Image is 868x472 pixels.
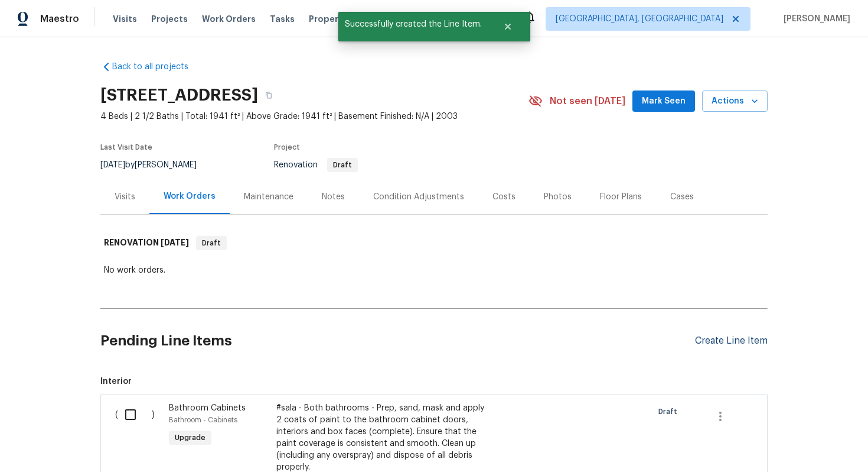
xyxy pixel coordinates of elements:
div: No work orders. [104,264,764,276]
h2: [STREET_ADDRESS] [100,89,258,101]
button: Actions [702,90,768,112]
span: Projects [151,13,188,25]
button: Close [488,15,527,38]
span: Bathroom Cabinets [169,404,246,412]
span: Draft [197,237,226,249]
span: Successfully created the Line Item. [338,12,488,37]
div: Photos [544,191,572,203]
span: Work Orders [202,13,256,25]
span: Bathroom - Cabinets [169,416,237,423]
button: Mark Seen [632,90,695,112]
span: [DATE] [161,238,189,247]
h6: RENOVATION [104,236,189,250]
h2: Pending Line Items [100,313,695,368]
div: Work Orders [164,190,216,202]
span: Not seen [DATE] [550,95,625,107]
span: Properties [309,13,355,25]
span: Draft [658,406,682,418]
div: Floor Plans [600,191,642,203]
span: Project [274,144,300,151]
div: Maintenance [244,191,293,203]
div: RENOVATION [DATE]Draft [100,224,768,262]
a: Back to all projects [100,61,214,73]
span: [DATE] [100,161,125,169]
button: Copy Address [258,85,279,106]
span: Visits [113,13,137,25]
span: Tasks [270,15,295,23]
div: Condition Adjustments [373,191,464,203]
div: Notes [322,191,345,203]
span: Draft [328,161,357,169]
div: Costs [492,191,515,203]
div: Create Line Item [695,335,768,347]
span: [PERSON_NAME] [779,13,850,25]
span: Mark Seen [642,94,686,109]
span: Maestro [40,13,79,25]
span: Renovation [274,161,358,169]
span: Actions [712,94,758,109]
span: [GEOGRAPHIC_DATA], [GEOGRAPHIC_DATA] [556,13,723,25]
span: Interior [100,376,768,387]
div: by [PERSON_NAME] [100,158,211,172]
div: Cases [670,191,694,203]
span: Upgrade [170,432,210,444]
div: Visits [115,191,135,203]
span: 4 Beds | 2 1/2 Baths | Total: 1941 ft² | Above Grade: 1941 ft² | Basement Finished: N/A | 2003 [100,111,528,122]
span: Last Visit Date [100,144,152,151]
